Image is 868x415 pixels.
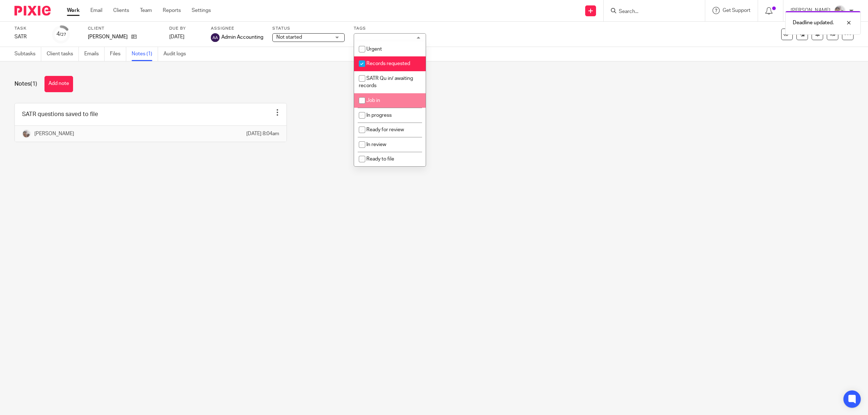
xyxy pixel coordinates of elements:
a: Files [110,47,126,61]
a: Emails [84,47,105,61]
h1: Notes [14,80,37,88]
a: Reports [163,7,181,14]
a: Team [140,7,152,14]
a: Work [67,7,80,14]
span: [DATE] [169,34,184,39]
span: Job in [366,98,380,103]
a: Audit logs [163,47,191,61]
a: Email [90,7,102,14]
img: Pixie [14,6,51,16]
label: Assignee [211,26,263,31]
span: Ready for review [366,127,404,132]
span: Not started [276,35,302,40]
label: Tags [354,26,426,31]
span: SATR Qu in/ awaiting records [359,76,413,89]
p: [DATE] 8:04am [246,130,279,137]
label: Task [14,26,43,31]
label: Client [88,26,160,31]
div: 4 [56,30,66,38]
small: /27 [60,33,66,37]
label: Due by [169,26,202,31]
span: Admin Accounting [221,34,263,41]
label: Status [272,26,345,31]
img: me.jpg [834,5,846,17]
a: Notes (1) [132,47,158,61]
div: SATR [14,33,43,40]
span: In review [366,142,386,147]
span: Urgent [366,47,382,52]
a: Client tasks [47,47,79,61]
img: me.jpg [22,129,31,138]
a: Subtasks [14,47,41,61]
button: Add note [44,76,73,92]
span: In progress [366,113,392,118]
span: Ready to file [366,157,394,162]
p: [PERSON_NAME] [34,130,74,137]
span: (1) [30,81,37,87]
a: Settings [192,7,211,14]
img: svg%3E [211,33,220,42]
p: [PERSON_NAME] [88,33,128,40]
span: Records requested [366,61,410,66]
a: Clients [113,7,129,14]
p: Deadline updated. [793,19,834,26]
